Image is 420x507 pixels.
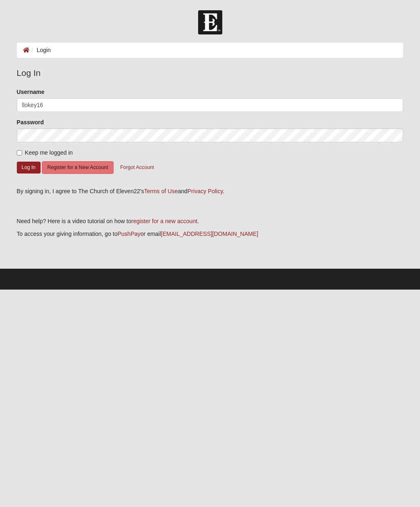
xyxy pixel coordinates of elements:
[161,231,258,237] a: [EMAIL_ADDRESS][DOMAIN_NAME]
[30,46,51,55] li: Login
[17,187,404,196] div: By signing in, I agree to The Church of Eleven22's and .
[17,150,22,155] input: Keep me logged in
[17,118,44,126] label: Password
[17,88,45,96] label: Username
[17,230,404,238] p: To access your giving information, go to or email
[25,149,73,156] span: Keep me logged in
[198,10,222,34] img: Church of Eleven22 Logo
[42,161,113,174] button: Register for a New Account
[17,66,404,80] legend: Log In
[187,188,223,194] a: Privacy Policy
[17,217,404,226] p: Need help? Here is a video tutorial on how to .
[118,231,141,237] a: PushPay
[131,218,197,224] a: register for a new account
[115,161,159,174] button: Forgot Account
[17,162,41,174] button: Log In
[144,188,178,194] a: Terms of Use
